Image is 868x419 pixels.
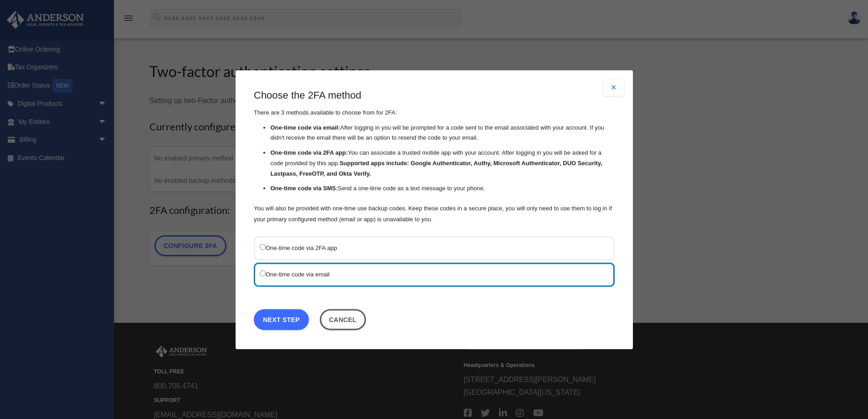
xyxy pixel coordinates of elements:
[270,124,340,130] strong: One-time code via email:
[319,309,365,330] button: Close this dialog window
[254,88,615,225] div: There are 3 methods available to choose from for 2FA:
[254,309,309,330] a: Next Step
[260,243,266,249] input: One-time code via 2FA app
[260,270,266,276] input: One-time code via email
[270,160,602,177] strong: Supported apps include: Google Authenticator, Authy, Microsoft Authenticator, DUO Security, Lastp...
[270,149,348,156] strong: One-time code via 2FA app:
[260,268,600,279] label: One-time code via email
[270,183,615,194] li: Send a one-time code as a text message to your phone.
[254,202,615,224] p: You will also be provided with one-time use backup codes. Keep these codes in a secure place, you...
[254,88,615,103] h3: Choose the 2FA method
[270,185,338,191] strong: One-time code via SMS:
[270,148,615,179] li: You can associate a trusted mobile app with your account. After logging in you will be asked for ...
[260,242,600,253] label: One-time code via 2FA app
[604,79,624,96] button: Close modal
[270,122,615,143] li: After logging in you will be prompted for a code sent to the email associated with your account. ...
